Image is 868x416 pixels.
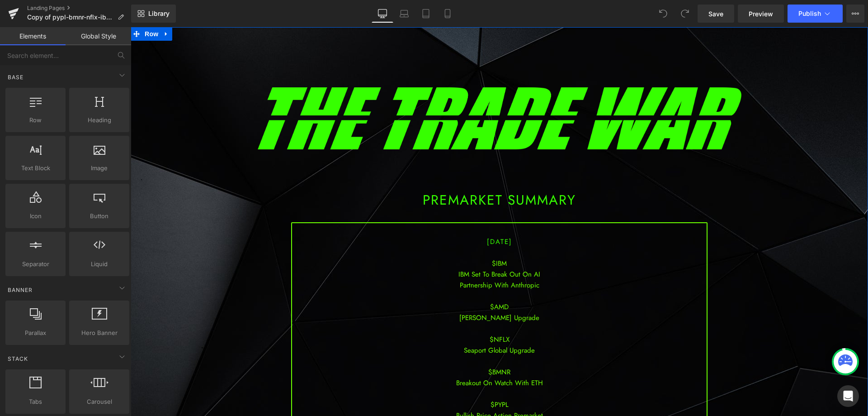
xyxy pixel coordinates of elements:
button: Undo [654,5,672,23]
h1: PREMARKET SUMMARY [104,167,633,178]
div: $PYPL [161,372,576,383]
a: Mobile [437,5,458,23]
div: $IBM [161,231,576,242]
span: Copy of pypl-bmnr-nflx-ibm-amd-spy [27,14,114,21]
a: Desktop [372,5,393,23]
span: Stack [7,354,29,363]
a: New Library [131,5,176,23]
span: Base [7,73,24,81]
span: Icon [8,211,63,221]
div: $BMNR [161,339,576,350]
div: Seaport Global Upgrade [161,318,576,329]
span: Heading [72,115,127,125]
span: Publish [798,10,821,17]
div: Breakout On Watch With ETH [161,350,576,361]
div: Partnership With Anthropic [161,253,576,263]
div: Bullish Price Action Premarket [161,383,576,394]
div: IBM Set To Break Out On AI [161,242,576,253]
span: Text Block [8,163,63,173]
button: Redo [676,5,694,23]
span: Button [72,211,127,221]
a: Global Style [66,27,131,45]
button: More [846,5,864,23]
a: Tablet [415,5,437,23]
span: Preview [749,9,773,19]
span: Liquid [72,259,127,269]
span: Banner [7,286,33,294]
span: Library [148,10,170,18]
span: Save [708,9,723,19]
span: Row [8,115,63,125]
div: $NFLX [161,307,576,318]
span: Image [72,163,127,173]
span: Tabs [8,397,63,406]
div: [PERSON_NAME] Upgrade [161,285,576,296]
button: Publish [788,5,843,23]
span: Separator [8,259,63,269]
div: Open Intercom Messenger [837,385,859,407]
span: Parallax [8,328,63,338]
span: [DATE] [356,210,382,220]
span: Hero Banner [72,328,127,338]
span: Carousel [72,397,127,406]
a: Landing Pages [27,5,131,12]
a: Laptop [393,5,415,23]
div: $AMD [161,274,576,285]
a: Preview [738,5,784,23]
